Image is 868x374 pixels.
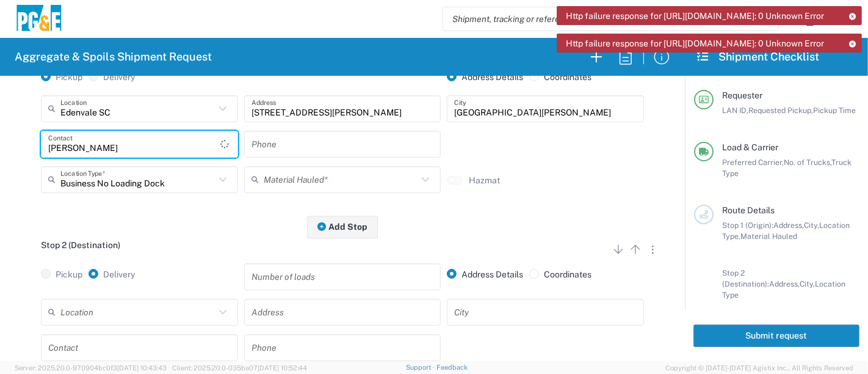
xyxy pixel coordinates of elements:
span: Http failure response for [URL][DOMAIN_NAME]: 0 Unknown Error [566,38,824,49]
span: City, [800,279,815,288]
span: Route Details [722,205,775,215]
span: Http failure response for [URL][DOMAIN_NAME]: 0 Unknown Error [566,10,824,21]
span: [DATE] 10:43:43 [117,364,167,372]
span: Preferred Carrier, [722,158,784,167]
span: Pickup Time [813,106,856,115]
span: Stop 1 (Origin): [722,221,773,230]
label: Address Details [447,269,523,280]
span: City, [804,221,819,230]
button: Submit request [693,324,859,347]
span: No. of Trucks, [784,158,831,167]
label: Coordinates [529,269,591,280]
span: LAN ID, [722,106,748,115]
img: pge [15,5,63,34]
input: Shipment, tracking or reference number [443,7,759,31]
span: Stop 2 (Destination): [722,268,769,288]
span: Address, [769,279,800,288]
a: Feedback [436,364,468,371]
span: Load & Carrier [722,142,778,152]
span: Material Hauled [740,232,797,241]
label: Address Details [447,71,523,82]
a: Support [406,364,436,371]
span: Address, [773,221,804,230]
span: Stop 2 (Destination) [41,240,120,250]
span: Server: 2025.20.0-970904bc0f3 [15,364,167,372]
label: Coordinates [529,71,591,82]
span: Client: 2025.20.0-035ba07 [172,364,307,372]
h2: Aggregate & Spoils Shipment Request [15,50,212,64]
button: Add Stop [307,216,378,238]
label: Hazmat [469,175,500,186]
span: Requested Pickup, [748,106,813,115]
span: Requester [722,90,762,100]
span: Copyright © [DATE]-[DATE] Agistix Inc., All Rights Reserved [665,362,853,373]
span: [DATE] 10:52:44 [258,364,307,372]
